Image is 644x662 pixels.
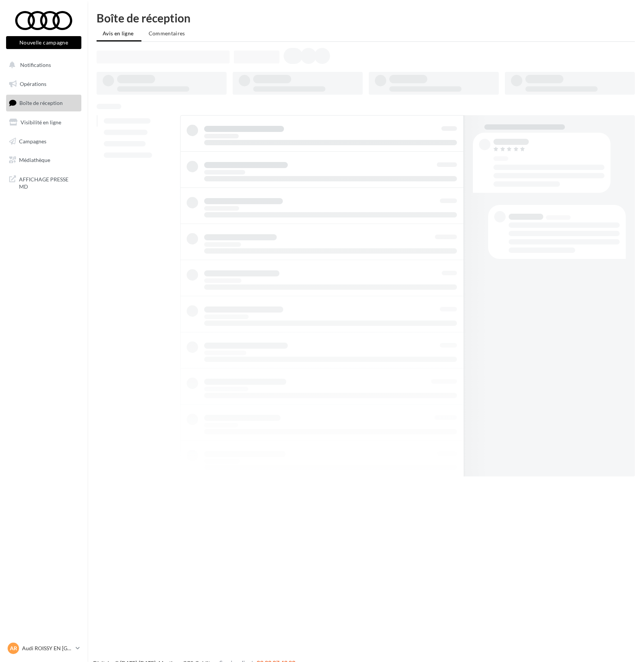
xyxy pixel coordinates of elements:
span: Médiathèque [19,157,50,163]
a: Campagnes [5,133,83,149]
a: Boîte de réception [5,95,83,111]
span: Visibilité en ligne [21,119,61,125]
p: Audi ROISSY EN [GEOGRAPHIC_DATA] [22,645,73,652]
a: Visibilité en ligne [5,114,83,130]
span: Campagnes [19,138,46,144]
a: Opérations [5,76,83,92]
button: Notifications [5,57,80,73]
div: Boîte de réception [97,12,635,24]
span: Opérations [20,81,46,87]
span: Commentaires [149,30,185,37]
span: AR [10,645,17,652]
a: Médiathèque [5,152,83,168]
span: Boîte de réception [19,100,63,106]
a: AR Audi ROISSY EN [GEOGRAPHIC_DATA] [6,641,81,656]
button: Nouvelle campagne [6,36,81,49]
span: Notifications [20,62,51,68]
span: AFFICHAGE PRESSE MD [19,174,78,191]
a: AFFICHAGE PRESSE MD [5,171,83,194]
